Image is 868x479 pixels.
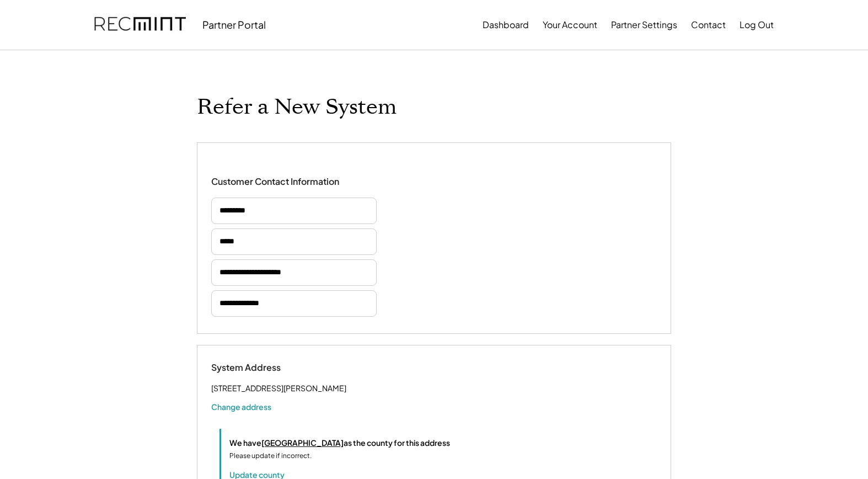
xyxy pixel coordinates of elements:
u: [GEOGRAPHIC_DATA] [261,438,344,448]
div: We have as the county for this address [229,437,450,449]
div: Customer Contact Information [211,176,339,188]
div: Please update if incorrect. [229,451,312,461]
div: [STREET_ADDRESS][PERSON_NAME] [211,381,346,395]
button: Partner Settings [611,14,677,36]
img: recmint-logotype%403x.png [94,6,186,44]
button: Change address [211,401,271,412]
button: Contact [691,14,726,36]
button: Log Out [740,14,774,36]
div: Partner Portal [202,18,266,31]
button: Your Account [543,14,597,36]
button: Dashboard [483,14,529,36]
div: System Address [211,362,322,374]
h1: Refer a New System [197,94,397,120]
